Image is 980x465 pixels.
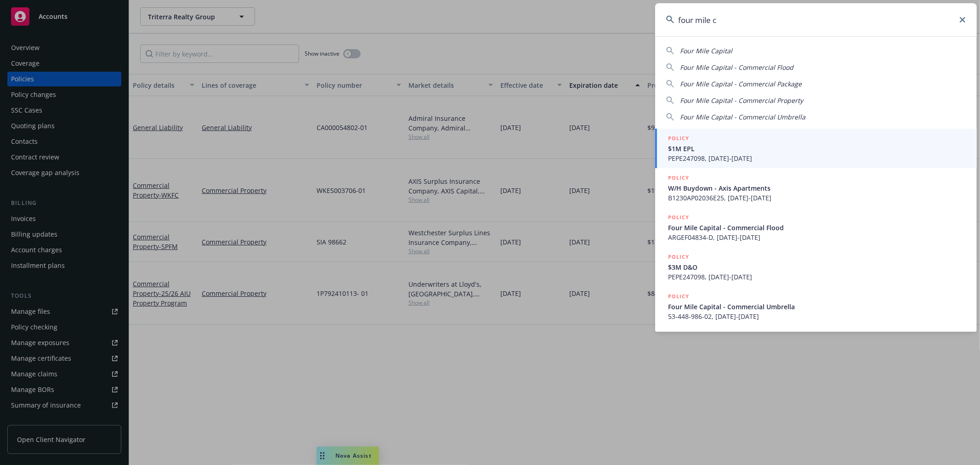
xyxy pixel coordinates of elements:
h5: POLICY [668,134,689,143]
input: Search... [655,3,977,36]
span: Four Mile Capital - Commercial Package [680,79,802,88]
span: Four Mile Capital - Commercial Flood [680,63,793,72]
span: ARGEF04834-D, [DATE]-[DATE] [668,232,966,242]
span: $1M EPL [668,144,966,153]
a: POLICYW/H Buydown - Axis ApartmentsB1230AP02036E25, [DATE]-[DATE] [655,168,977,208]
span: Four Mile Capital [680,46,732,55]
a: POLICY$1M EPLPEPE247098, [DATE]-[DATE] [655,129,977,168]
h5: POLICY [668,252,689,261]
span: Four Mile Capital - Commercial Umbrella [668,302,966,312]
span: Four Mile Capital - Commercial Umbrella [680,113,805,121]
span: 53-448-986-02, [DATE]-[DATE] [668,312,966,321]
span: B1230AP02036E25, [DATE]-[DATE] [668,193,966,203]
h5: POLICY [668,292,689,301]
a: POLICYFour Mile Capital - Commercial FloodARGEF04834-D, [DATE]-[DATE] [655,208,977,247]
span: PEPE247098, [DATE]-[DATE] [668,272,966,282]
h5: POLICY [668,173,689,182]
span: Four Mile Capital - Commercial Property [680,96,803,105]
h5: POLICY [668,213,689,222]
span: Four Mile Capital - Commercial Flood [668,223,966,232]
span: W/H Buydown - Axis Apartments [668,183,966,193]
span: PEPE247098, [DATE]-[DATE] [668,153,966,163]
a: POLICYFour Mile Capital - Commercial Umbrella53-448-986-02, [DATE]-[DATE] [655,287,977,326]
span: $3M D&O [668,262,966,272]
a: POLICY$3M D&OPEPE247098, [DATE]-[DATE] [655,247,977,287]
